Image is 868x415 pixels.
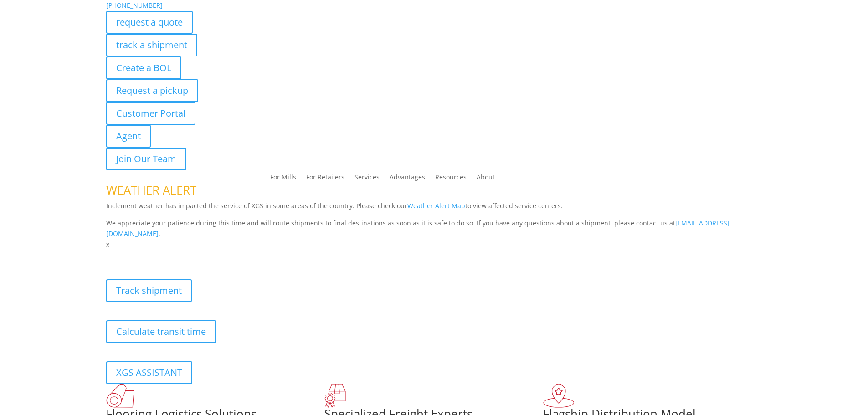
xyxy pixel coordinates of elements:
a: track a shipment [106,34,197,56]
a: About [477,174,495,184]
a: Customer Portal [106,102,195,125]
a: Weather Alert Map [407,201,465,210]
a: Advantages [390,174,425,184]
img: xgs-icon-total-supply-chain-intelligence-red [106,384,134,408]
a: [PHONE_NUMBER] [106,1,163,10]
a: Track shipment [106,279,192,302]
b: Visibility, transparency, and control for your entire supply chain. [106,251,309,260]
img: xgs-icon-focused-on-flooring-red [324,384,346,408]
a: Create a BOL [106,56,181,79]
a: Agent [106,125,151,148]
a: For Retailers [306,174,344,184]
a: For Mills [270,174,296,184]
a: Join Our Team [106,148,186,170]
p: Inclement weather has impacted the service of XGS in some areas of the country. Please check our ... [106,200,762,218]
a: Services [354,174,380,184]
a: XGS ASSISTANT [106,361,192,384]
a: Resources [435,174,467,184]
p: x [106,239,762,250]
a: Request a pickup [106,79,198,102]
p: We appreciate your patience during this time and will route shipments to final destinations as so... [106,218,762,240]
a: request a quote [106,11,193,34]
img: xgs-icon-flagship-distribution-model-red [543,384,575,408]
a: Calculate transit time [106,320,216,343]
span: WEATHER ALERT [106,182,196,198]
